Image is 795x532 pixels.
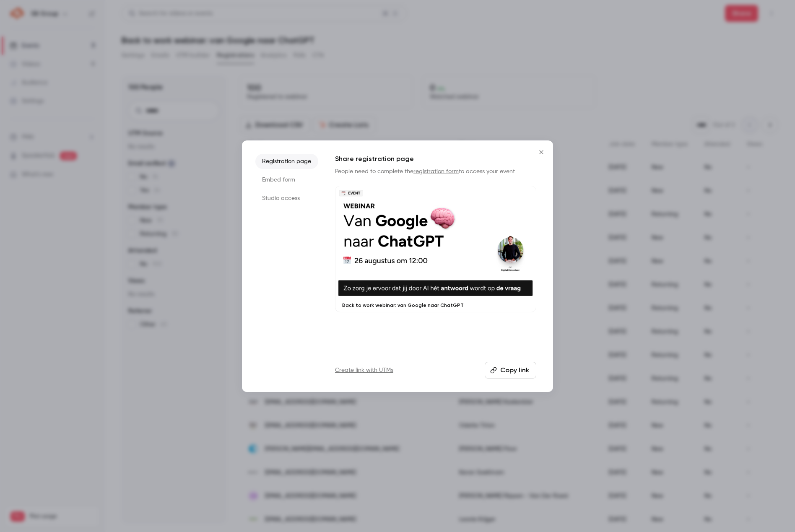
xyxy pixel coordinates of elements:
h1: Share registration page [335,154,536,164]
li: Embed form [255,172,318,187]
p: Back to work webinar: van Google naar ChatGPT [342,302,529,309]
button: Close [533,144,550,161]
button: Copy link [485,362,536,379]
li: Studio access [255,191,318,206]
a: Back to work webinar: van Google naar ChatGPT [335,186,536,313]
li: Registration page [255,154,318,169]
p: People need to complete the to access your event [335,167,536,176]
a: registration form [413,169,459,174]
a: Create link with UTMs [335,366,393,374]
